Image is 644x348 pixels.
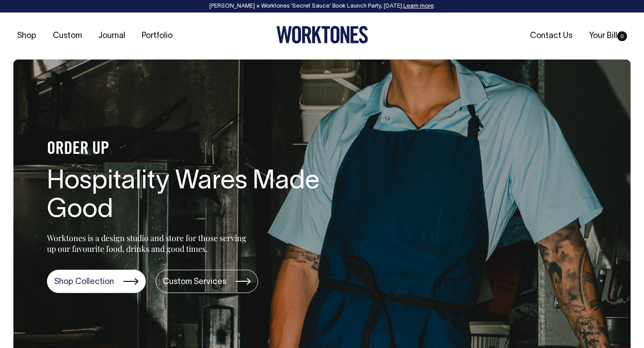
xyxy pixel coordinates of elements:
[156,270,258,293] a: Custom Services
[49,29,85,43] a: Custom
[403,4,434,9] a: Learn more
[47,140,333,159] h4: ORDER UP
[95,29,129,43] a: Journal
[13,29,40,43] a: Shop
[585,29,631,43] a: Your Bill0
[9,3,635,9] div: [PERSON_NAME] × Worktones ‘Secret Sauce’ Book Launch Party, [DATE]. .
[138,29,176,43] a: Portfolio
[47,168,333,225] h1: Hospitality Wares Made Good
[617,31,627,41] span: 0
[47,270,146,293] a: Shop Collection
[526,29,576,43] a: Contact Us
[47,233,250,254] p: Worktones is a design studio and store for those serving up our favourite food, drinks and good t...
